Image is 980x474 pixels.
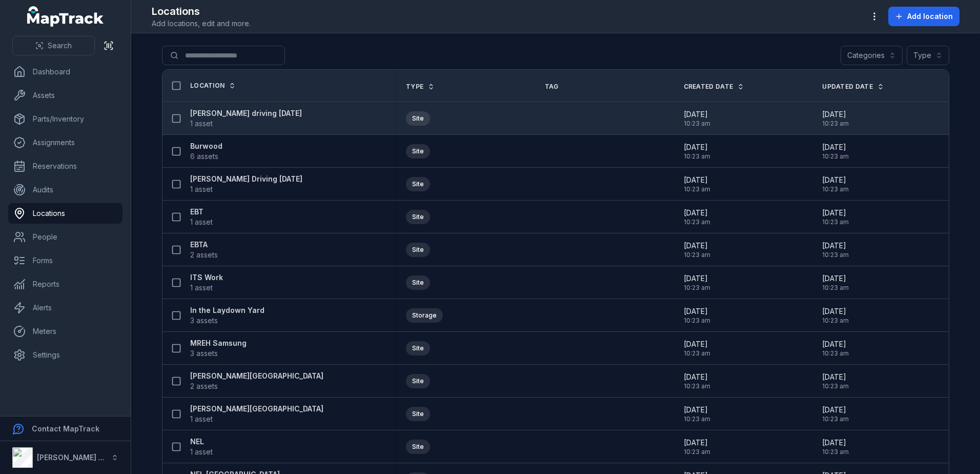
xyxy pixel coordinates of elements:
time: 07/10/2025, 10:23:14 am [684,273,710,292]
a: Meters [8,321,122,342]
span: [DATE] [684,273,710,284]
span: 1 asset [190,184,213,194]
span: 10:23 am [822,382,849,390]
span: 10:23 am [684,284,710,292]
span: 10:23 am [822,317,849,325]
strong: Contact MapTrack [32,424,99,433]
div: Storage [406,308,443,323]
time: 07/10/2025, 10:23:14 am [822,273,849,292]
a: Forms [8,250,122,271]
time: 07/10/2025, 10:23:14 am [684,208,710,226]
span: Add location [907,11,953,22]
span: [DATE] [822,273,849,284]
span: 10:23 am [684,448,710,456]
div: Site [406,374,430,388]
div: Site [406,341,430,355]
div: Site [406,210,430,224]
span: Location [190,82,224,90]
time: 07/10/2025, 10:23:14 am [822,339,849,358]
span: [DATE] [684,306,710,317]
span: [DATE] [822,372,849,382]
span: 1 asset [190,414,213,424]
a: MREH Samsung3 assets [190,338,247,359]
div: Site [406,407,430,421]
span: [DATE] [822,438,849,448]
span: 3 assets [190,348,218,359]
span: [DATE] [684,175,710,185]
time: 07/10/2025, 10:23:14 am [684,241,710,259]
a: [PERSON_NAME][GEOGRAPHIC_DATA]1 asset [190,404,323,424]
span: 3 assets [190,315,218,326]
span: [DATE] [822,405,849,415]
a: [PERSON_NAME][GEOGRAPHIC_DATA]2 assets [190,371,323,391]
span: [DATE] [684,109,710,120]
a: Settings [8,345,122,365]
a: EBT1 asset [190,207,213,227]
span: Tag [545,83,559,91]
div: Site [406,111,430,126]
strong: [PERSON_NAME][GEOGRAPHIC_DATA] [190,404,323,414]
span: [DATE] [822,339,849,349]
a: [PERSON_NAME] Driving [DATE]1 asset [190,174,302,194]
a: [PERSON_NAME] driving [DATE]1 asset [190,108,302,129]
time: 07/10/2025, 10:23:14 am [684,339,710,358]
span: 10:23 am [684,415,710,423]
time: 07/10/2025, 10:23:14 am [822,372,849,390]
time: 07/10/2025, 10:23:14 am [684,109,710,128]
a: Assets [8,85,122,106]
span: 1 asset [190,118,213,129]
span: 10:23 am [822,284,849,292]
a: In the Laydown Yard3 assets [190,305,264,326]
button: Type [907,46,949,65]
span: 1 asset [190,447,213,457]
span: [DATE] [822,241,849,251]
strong: [PERSON_NAME][GEOGRAPHIC_DATA] [190,371,323,381]
a: Assignments [8,132,122,153]
span: 10:23 am [822,185,849,193]
span: [DATE] [684,438,710,448]
span: 10:23 am [684,251,710,259]
span: Search [48,41,72,51]
a: Type [406,83,435,91]
strong: [PERSON_NAME] driving [DATE] [190,108,302,118]
span: [DATE] [822,306,849,317]
button: Add location [888,7,959,26]
span: 1 asset [190,217,213,227]
a: NEL1 asset [190,437,213,457]
a: Locations [8,203,122,224]
a: Burwood6 assets [190,141,222,162]
a: MapTrack [27,6,104,27]
span: [DATE] [822,142,849,152]
div: Site [406,275,430,290]
time: 07/10/2025, 10:23:14 am [684,372,710,390]
span: 2 assets [190,250,218,260]
time: 07/10/2025, 10:23:14 am [684,438,710,456]
span: 10:23 am [684,120,710,128]
span: 10:23 am [684,218,710,226]
span: 10:23 am [684,349,710,358]
strong: Burwood [190,141,222,151]
span: 10:23 am [822,218,849,226]
strong: EBT [190,207,213,217]
a: Updated Date [822,83,884,91]
time: 07/10/2025, 10:23:14 am [822,306,849,325]
span: [DATE] [684,241,710,251]
time: 07/10/2025, 10:23:14 am [822,208,849,226]
span: [DATE] [684,372,710,382]
span: 6 assets [190,151,218,162]
span: Type [406,83,423,91]
strong: [PERSON_NAME] Electrical [37,453,133,462]
a: People [8,227,122,247]
div: Site [406,440,430,454]
span: [DATE] [822,208,849,218]
strong: ITS Work [190,272,223,283]
a: Dashboard [8,62,122,82]
span: 10:23 am [822,152,849,161]
strong: In the Laydown Yard [190,305,264,315]
a: Created Date [684,83,745,91]
span: [DATE] [684,142,710,152]
span: [DATE] [684,405,710,415]
strong: MREH Samsung [190,338,247,348]
a: Alerts [8,298,122,318]
span: 2 assets [190,381,218,391]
